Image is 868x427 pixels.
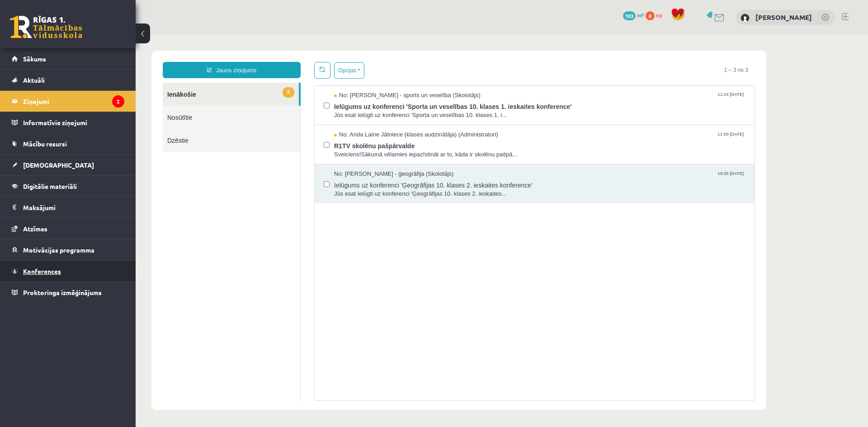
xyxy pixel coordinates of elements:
a: No: [PERSON_NAME] - ģeogrāfija (Skolotājs) 19:35 [DATE] Ielūgums uz konferenci 'Ģeogrāfijas 10. k... [198,135,610,163]
span: 2 [147,52,159,63]
legend: Informatīvie ziņojumi [23,112,124,133]
span: Sveiciens!Sākumā vēlamies iepazīstināt ar to, kāda ir skolēnu pašpā... [198,116,610,124]
span: Jūs esat ielūgti uz konferenci 'Ģeogrāfijas 10. klases 2. ieskaites... [198,155,610,164]
span: [DEMOGRAPHIC_DATA] [23,161,94,169]
a: 103 mP [623,11,644,19]
span: 0 [646,11,655,20]
a: 2Ienākošie [27,48,163,71]
a: Informatīvie ziņojumi [12,112,124,133]
a: No: [PERSON_NAME] - sports un veselība (Skolotājs) 11:24 [DATE] Ielūgums uz konferenci 'Sporta un... [198,56,610,84]
span: Aktuāli [23,76,45,84]
span: Konferences [23,267,61,275]
span: Atzīmes [23,225,47,233]
a: Mācību resursi [12,133,124,154]
a: Ziņojumi2 [12,91,124,112]
span: 11:24 [DATE] [580,56,610,63]
a: Konferences [12,261,124,282]
span: Ielūgums uz konferenci 'Ģeogrāfijas 10. klases 2. ieskaites konference' [198,144,610,155]
a: Digitālie materiāli [12,176,124,197]
a: 0 xp [646,11,666,19]
a: Dzēstie [27,94,165,117]
span: Digitālie materiāli [23,182,77,190]
a: Proktoringa izmēģinājums [12,282,124,303]
a: Maksājumi [12,197,124,218]
a: Motivācijas programma [12,239,124,260]
a: Aktuāli [12,70,124,90]
a: Nosūtītie [27,71,165,94]
a: [PERSON_NAME] [755,13,812,22]
a: Sākums [12,48,124,69]
legend: Maksājumi [23,197,124,218]
a: Jauns ziņojums [27,27,165,43]
span: Mācību resursi [23,140,67,148]
span: mP [637,11,644,19]
span: R1TV skolēnu pašpārvalde [198,104,610,116]
img: Aleks Netlavs [741,14,750,23]
button: Opcijas [198,28,229,44]
span: 1 – 3 no 3 [582,27,619,43]
i: 2 [112,95,124,108]
a: [DEMOGRAPHIC_DATA] [12,155,124,175]
span: No: [PERSON_NAME] - ģeogrāfija (Skolotājs) [198,135,318,144]
span: Motivācijas programma [23,246,94,254]
span: Proktoringa izmēģinājums [23,288,102,296]
span: Ielūgums uz konferenci 'Sporta un veselības 10. klases 1. ieskaites konference' [198,65,610,76]
span: No: [PERSON_NAME] - sports un veselība (Skolotājs) [198,56,345,65]
span: 103 [623,11,636,20]
span: 11:00 [DATE] [580,96,610,103]
a: Atzīmes [12,218,124,239]
span: Sākums [23,55,46,63]
a: No: Anda Laine Jātniece (klases audzinātāja) (Administratori) 11:00 [DATE] R1TV skolēnu pašpārval... [198,96,610,124]
span: xp [656,11,662,19]
span: Jūs esat ielūgti uz konferenci 'Sporta un veselības 10. klases 1. i... [198,76,610,85]
span: 19:35 [DATE] [580,135,610,142]
legend: Ziņojumi [23,91,124,112]
a: Rīgas 1. Tālmācības vidusskola [10,16,82,38]
span: No: Anda Laine Jātniece (klases audzinātāja) (Administratori) [198,96,363,104]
